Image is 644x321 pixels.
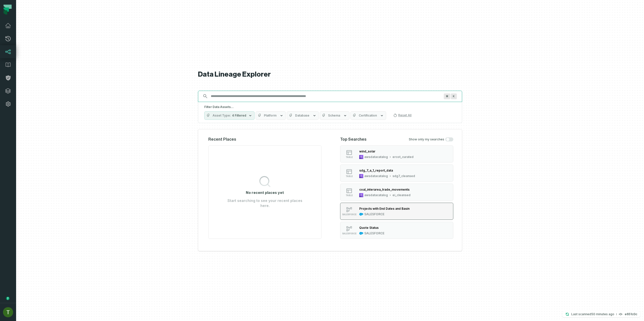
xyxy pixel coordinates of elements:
relative-time: Oct 1, 2025, 10:27 PM GMT+3 [591,312,614,316]
button: Last scanned[DATE] 10:27:15 PMe651c0c [562,311,640,317]
h1: Data Lineage Explorer [198,70,462,79]
p: Last scanned [571,312,614,317]
h4: e651c0c [625,313,637,316]
div: Tooltip anchor [6,296,10,301]
span: Press ⌘ + K to focus the search bar [451,93,457,99]
img: avatar of Tomer Galun [3,307,13,317]
span: Press ⌘ + K to focus the search bar [444,93,450,99]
